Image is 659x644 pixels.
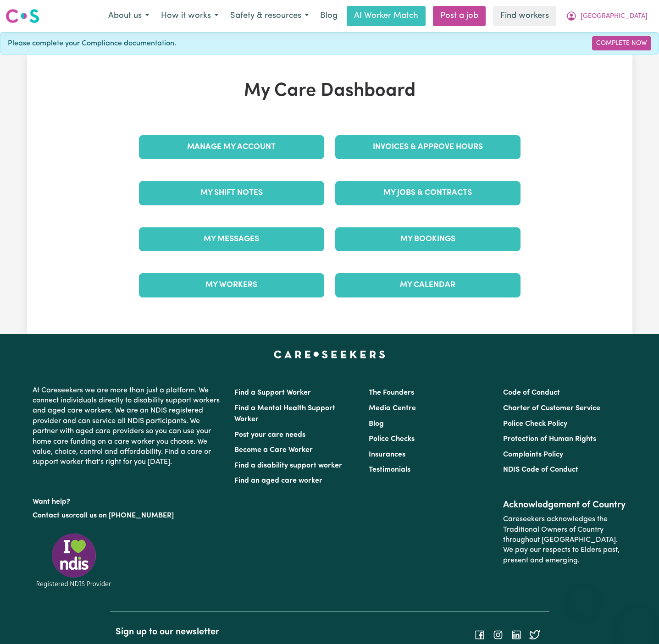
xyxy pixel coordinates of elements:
button: About us [102,6,155,26]
img: Registered NDIS provider [33,532,115,589]
a: Follow Careseekers on Instagram [493,631,504,638]
a: AI Worker Match [347,6,426,26]
a: Complaints Policy [503,451,563,458]
a: The Founders [369,389,414,396]
button: How it works [155,6,224,26]
p: Want help? [33,493,223,507]
a: My Shift Notes [139,181,324,205]
a: Testimonials [369,466,410,473]
a: Insurances [369,451,405,458]
a: Find workers [493,6,556,26]
a: My Calendar [335,273,521,297]
button: My Account [560,6,653,26]
a: My Bookings [335,227,521,251]
a: Blog [315,6,343,26]
a: Careseekers home page [274,351,385,358]
a: Follow Careseekers on LinkedIn [511,631,522,638]
a: Invoices & Approve Hours [335,135,521,159]
h2: Acknowledgement of Country [503,500,626,511]
a: Find a Mental Health Support Worker [234,405,335,423]
a: NDIS Code of Conduct [503,466,578,473]
a: My Messages [139,227,324,251]
a: My Jobs & Contracts [335,181,521,205]
p: At Careseekers we are more than just a platform. We connect individuals directly to disability su... [33,382,223,471]
a: My Workers [139,273,324,297]
a: Post your care needs [234,431,305,439]
h2: Sign up to our newsletter [116,627,324,638]
button: Safety & resources [224,6,315,26]
a: Follow Careseekers on Facebook [474,631,485,638]
a: Protection of Human Rights [503,435,596,443]
a: Charter of Customer Service [503,405,600,412]
iframe: Button to launch messaging window [622,607,652,637]
a: Complete Now [592,36,651,50]
a: Follow Careseekers on Twitter [529,631,540,638]
a: Media Centre [369,405,416,412]
h1: My Care Dashboard [133,80,526,102]
a: Blog [369,420,384,428]
a: Post a job [433,6,486,26]
img: Careseekers logo [6,8,39,24]
p: Careseekers acknowledges the Traditional Owners of Country throughout [GEOGRAPHIC_DATA]. We pay o... [503,511,626,569]
a: Code of Conduct [503,389,560,396]
a: call us on [PHONE_NUMBER] [76,512,174,519]
p: or [33,507,223,524]
span: [GEOGRAPHIC_DATA] [581,11,648,22]
a: Contact us [33,512,69,519]
a: Find an aged care worker [234,477,322,484]
a: Manage My Account [139,135,324,159]
a: Find a disability support worker [234,462,342,469]
a: Become a Care Worker [234,446,313,454]
a: Police Checks [369,435,415,443]
a: Police Check Policy [503,420,567,428]
span: Please complete your Compliance documentation. [8,38,176,49]
iframe: Close message [573,585,592,604]
a: Careseekers logo [6,6,39,27]
a: Find a Support Worker [234,389,311,396]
